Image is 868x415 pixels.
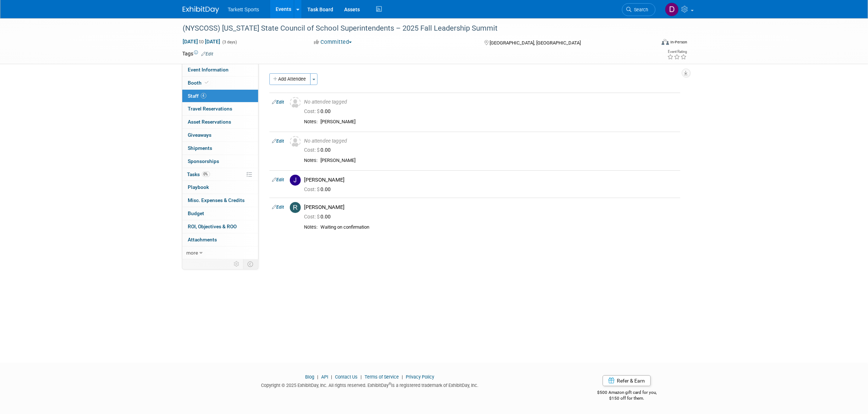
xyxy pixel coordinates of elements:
[315,374,320,380] span: |
[182,90,258,102] a: Staff4
[406,374,434,380] a: Privacy Policy
[202,51,214,57] a: Edit
[304,108,334,114] span: 0.00
[304,177,677,183] div: [PERSON_NAME]
[400,374,405,380] span: |
[304,224,318,230] div: Notes:
[335,374,358,380] a: Contact Us
[305,374,314,380] a: Blog
[568,395,686,402] div: $150 off for them.
[304,147,334,153] span: 0.00
[632,7,649,12] span: Search
[183,38,221,45] span: [DATE] [DATE]
[222,40,237,44] span: (3 days)
[205,81,209,85] i: Booth reservation complete
[622,3,655,16] a: Search
[188,145,213,151] span: Shipments
[272,177,284,182] a: Edit
[304,186,334,192] span: 0.00
[188,67,229,73] span: Event Information
[188,119,231,125] span: Asset Reservations
[182,63,258,76] a: Event Information
[272,100,284,105] a: Edit
[304,147,321,153] span: Cost: $
[290,136,301,147] img: Unassigned-User-Icon.png
[228,7,259,12] span: Tarkett Sports
[359,374,363,380] span: |
[321,224,677,230] div: Waiting on confirmation
[182,233,258,246] a: Attachments
[304,204,677,211] div: [PERSON_NAME]
[188,237,217,243] span: Attachments
[183,6,219,13] img: ExhibitDay
[182,220,258,233] a: ROI, Objectives & ROO
[188,132,212,138] span: Giveaways
[187,250,198,256] span: more
[188,210,205,216] span: Budget
[182,194,258,207] a: Misc. Expenses & Credits
[188,106,233,112] span: Travel Reservations
[304,158,318,163] div: Notes:
[188,158,219,164] span: Sponsorships
[182,207,258,220] a: Budget
[183,50,214,57] td: Tags
[183,380,557,389] div: Copyright © 2025 ExhibitDay, Inc. All rights reserved. ExhibitDay is a registered trademark of Ex...
[290,175,301,186] img: J.jpg
[182,116,258,128] a: Asset Reservations
[304,99,677,105] div: No attendee tagged
[269,73,311,85] button: Add Attendee
[321,158,677,164] div: [PERSON_NAME]
[182,155,258,168] a: Sponsorships
[321,374,328,380] a: API
[198,39,205,44] span: to
[243,259,258,269] td: Toggle Event Tabs
[304,214,321,220] span: Cost: $
[272,139,284,144] a: Edit
[603,375,651,386] a: Refer & Earn
[490,40,581,46] span: [GEOGRAPHIC_DATA], [GEOGRAPHIC_DATA]
[670,39,687,45] div: In-Person
[182,247,258,259] a: more
[188,93,206,99] span: Staff
[365,374,399,380] a: Terms of Service
[311,38,355,46] button: Committed
[180,22,645,35] div: (NYSCOSS) [US_STATE] State Council of School Superintendents – 2025 Fall Leadership Summit
[182,168,258,181] a: Tasks0%
[290,202,301,213] img: R.jpg
[665,3,679,16] img: Dan Harrison
[188,224,237,229] span: ROI, Objectives & ROO
[202,171,210,177] span: 0%
[231,259,244,269] td: Personalize Event Tab Strip
[182,181,258,194] a: Playbook
[182,129,258,141] a: Giveaways
[389,382,391,386] sup: ®
[304,138,677,144] div: No attendee tagged
[329,374,334,380] span: |
[201,93,206,98] span: 4
[321,119,677,125] div: [PERSON_NAME]
[612,38,688,49] div: Event Format
[290,97,301,108] img: Unassigned-User-Icon.png
[667,50,687,54] div: Event Rating
[304,214,334,220] span: 0.00
[188,197,245,203] span: Misc. Expenses & Credits
[182,77,258,89] a: Booth
[182,142,258,155] a: Shipments
[304,186,321,192] span: Cost: $
[304,119,318,125] div: Notes:
[188,80,210,86] span: Booth
[304,108,321,114] span: Cost: $
[662,39,669,45] img: Format-Inperson.png
[272,205,284,210] a: Edit
[188,184,209,190] span: Playbook
[568,385,686,402] div: $500 Amazon gift card for you,
[182,102,258,115] a: Travel Reservations
[187,171,210,177] span: Tasks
